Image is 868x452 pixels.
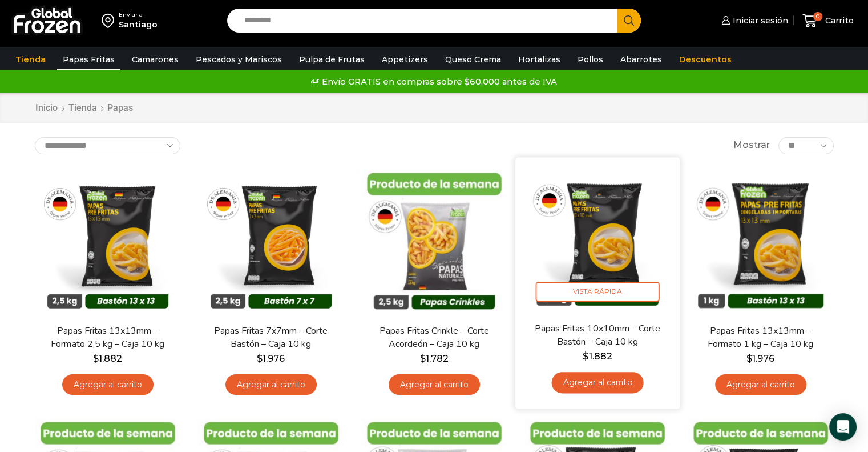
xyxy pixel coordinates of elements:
[512,49,566,70] a: Hortalizas
[35,102,58,115] a: Inicio
[57,49,120,70] a: Papas Fritas
[615,49,668,70] a: Abarrotes
[119,19,158,30] div: Santiago
[733,139,770,152] span: Mostrar
[205,325,336,351] a: Papas Fritas 7x7mm – Corte Bastón – Caja 10 kg
[583,350,588,361] span: $
[10,49,51,70] a: Tienda
[257,353,285,364] bdi: 1.976
[420,353,449,364] bdi: 1.782
[42,325,173,351] a: Papas Fritas 13x13mm – Formato 2,5 kg – Caja 10 kg
[62,374,154,395] a: Agregar al carrito: “Papas Fritas 13x13mm - Formato 2,5 kg - Caja 10 kg”
[420,353,426,364] span: $
[107,102,133,113] h1: Papas
[439,49,507,70] a: Queso Crema
[119,11,158,19] div: Enviar a
[102,11,119,30] img: address-field-icon.svg
[535,282,659,302] span: Vista Rápida
[800,7,857,34] a: 0 Carrito
[126,49,184,70] a: Camarones
[715,374,806,395] a: Agregar al carrito: “Papas Fritas 13x13mm - Formato 1 kg - Caja 10 kg”
[293,49,370,70] a: Pulpa de Frutas
[257,353,263,364] span: $
[673,49,737,70] a: Descuentos
[35,102,133,115] nav: Breadcrumb
[93,353,99,364] span: $
[225,374,317,395] a: Agregar al carrito: “Papas Fritas 7x7mm - Corte Bastón - Caja 10 kg”
[190,49,288,70] a: Pescados y Mariscos
[68,102,98,115] a: Tienda
[531,322,663,349] a: Papas Fritas 10x10mm – Corte Bastón – Caja 10 kg
[718,9,788,32] a: Iniciar sesión
[829,413,857,441] div: Open Intercom Messenger
[93,353,122,364] bdi: 1.882
[813,12,822,21] span: 0
[822,15,854,26] span: Carrito
[389,374,480,395] a: Agregar al carrito: “Papas Fritas Crinkle - Corte Acordeón - Caja 10 kg”
[583,350,612,361] bdi: 1.882
[746,353,752,364] span: $
[376,49,434,70] a: Appetizers
[617,9,641,33] button: Search button
[35,137,180,154] select: Pedido de la tienda
[572,49,609,70] a: Pollos
[551,372,643,393] a: Agregar al carrito: “Papas Fritas 10x10mm - Corte Bastón - Caja 10 kg”
[746,353,774,364] bdi: 1.976
[730,15,788,26] span: Iniciar sesión
[695,325,826,351] a: Papas Fritas 13x13mm – Formato 1 kg – Caja 10 kg
[368,325,499,351] a: Papas Fritas Crinkle – Corte Acordeón – Caja 10 kg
